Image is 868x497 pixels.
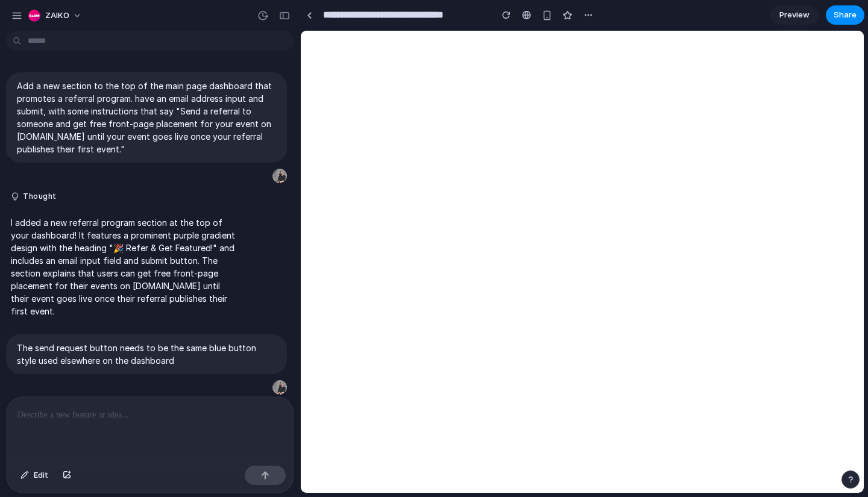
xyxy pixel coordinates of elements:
button: ZAIKO [24,6,88,25]
a: Preview [770,5,819,25]
span: Preview [779,9,810,21]
p: I added a new referral program section at the top of your dashboard! It features a prominent purp... [11,216,236,317]
p: Add a new section to the top of the main page dashboard that promotes a referral program. have an... [17,80,276,155]
span: ZAIKO [45,10,69,22]
span: Edit [34,469,48,481]
p: The send request button needs to be the same blue button style used elsewhere on the dashboard [17,342,276,367]
button: Edit [14,466,54,485]
button: Share [826,5,864,25]
span: Share [834,9,857,21]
